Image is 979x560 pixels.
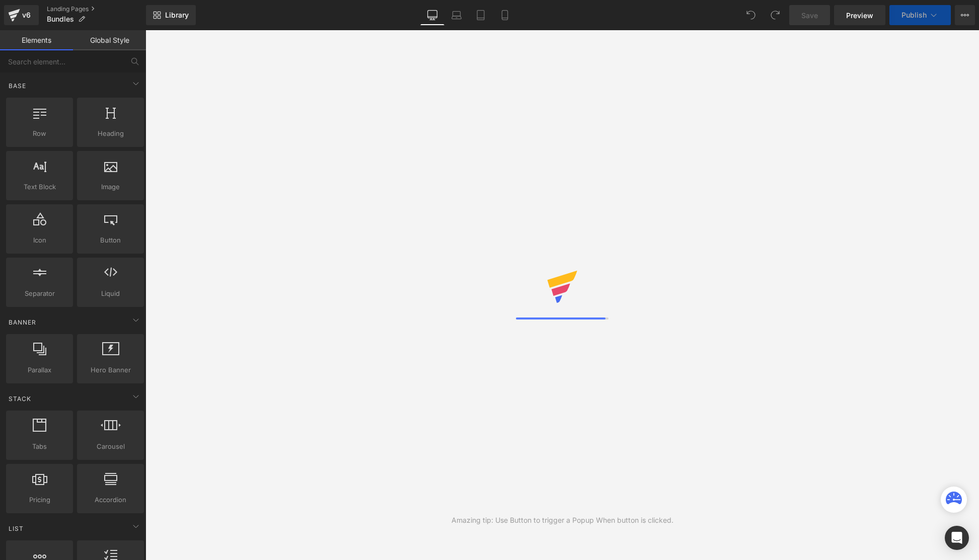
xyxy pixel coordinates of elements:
div: Amazing tip: Use Button to trigger a Popup When button is clicked. [451,515,673,526]
a: Laptop [444,5,469,25]
span: Hero Banner [80,365,141,375]
button: Undo [741,5,761,25]
button: Publish [889,5,951,25]
span: Row [9,128,70,139]
span: Image [80,182,141,192]
span: Library [165,11,189,20]
a: Tablet [469,5,493,25]
span: Separator [9,288,70,299]
span: Banner [8,317,37,327]
a: Mobile [493,5,517,25]
span: Pricing [9,495,70,505]
span: Publish [901,11,927,19]
a: Preview [834,5,885,25]
span: Tabs [9,441,70,452]
span: Liquid [80,288,141,299]
a: New Library [146,5,196,25]
span: Text Block [9,182,70,192]
span: Icon [9,235,70,246]
a: Desktop [420,5,444,25]
span: Save [801,10,818,21]
button: Redo [765,5,785,25]
span: Heading [80,128,141,139]
button: More [955,5,975,25]
span: Carousel [80,441,141,452]
span: Button [80,235,141,246]
span: Stack [8,394,32,404]
div: Open Intercom Messenger [945,526,969,550]
span: Base [8,81,27,91]
a: v6 [4,5,39,25]
span: Bundles [47,15,74,23]
a: Global Style [73,30,146,50]
span: Parallax [9,365,70,375]
span: List [8,524,25,533]
div: v6 [20,9,33,22]
span: Preview [846,10,873,21]
span: Accordion [80,495,141,505]
a: Landing Pages [47,5,146,13]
